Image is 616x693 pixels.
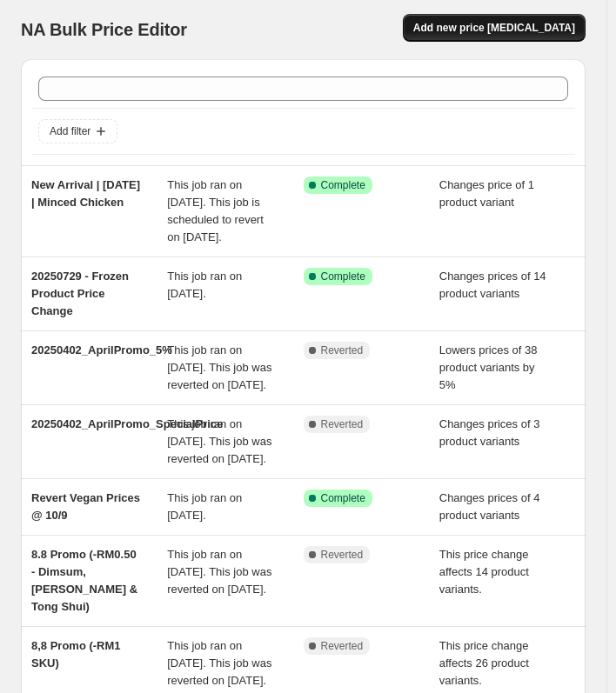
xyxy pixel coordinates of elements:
[31,270,129,317] span: 20250729 - Frozen Product Price Change
[321,548,364,562] span: Reverted
[31,548,137,613] span: 8.8 Promo (-RM0.50 - Dimsum, [PERSON_NAME] & Tong Shui)
[439,491,540,522] span: Changes prices of 4 product variants
[167,639,271,687] span: This job ran on [DATE]. This job was reverted on [DATE].
[439,178,534,209] span: Changes price of 1 product variant
[31,178,140,209] span: New Arrival | [DATE] | Minced Chicken
[321,178,365,192] span: Complete
[403,14,586,42] button: Add new price [MEDICAL_DATA]
[321,491,365,505] span: Complete
[167,270,242,300] span: This job ran on [DATE].
[167,491,242,522] span: This job ran on [DATE].
[439,417,540,448] span: Changes prices of 3 product variants
[38,119,117,143] button: Add filter
[321,270,365,283] span: Complete
[50,124,90,138] span: Add filter
[21,20,187,39] span: NA Bulk Price Editor
[439,548,529,596] span: This price change affects 14 product variants.
[167,178,264,243] span: This job ran on [DATE]. This job is scheduled to revert on [DATE].
[321,343,364,357] span: Reverted
[439,343,538,391] span: Lowers prices of 38 product variants by 5%
[31,343,172,356] span: 20250402_AprilPromo_5%
[439,270,546,300] span: Changes prices of 14 product variants
[167,548,271,596] span: This job ran on [DATE]. This job was reverted on [DATE].
[167,343,271,391] span: This job ran on [DATE]. This job was reverted on [DATE].
[31,491,140,522] span: Revert Vegan Prices @ 10/9
[321,417,364,431] span: Reverted
[31,417,223,430] span: 20250402_AprilPromo_SpecialPrice
[167,417,271,465] span: This job ran on [DATE]. This job was reverted on [DATE].
[321,639,364,653] span: Reverted
[413,21,575,35] span: Add new price [MEDICAL_DATA]
[31,639,121,670] span: 8,8 Promo (-RM1 SKU)
[439,639,529,687] span: This price change affects 26 product variants.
